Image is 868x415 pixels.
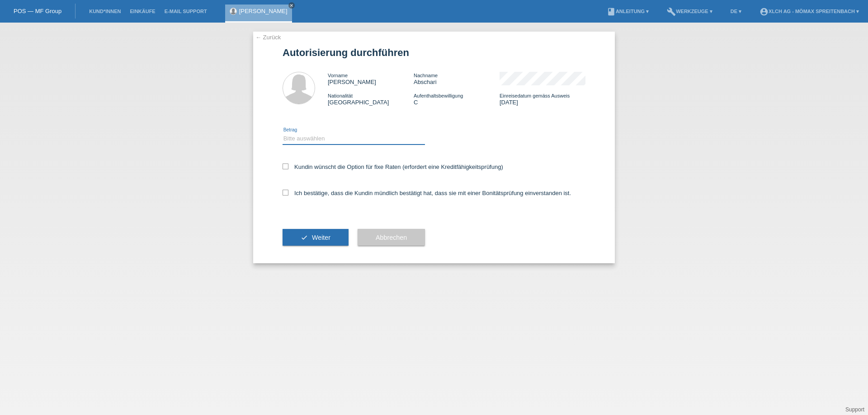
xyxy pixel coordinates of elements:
span: Einreisedatum gemäss Ausweis [500,93,570,98]
button: Abbrechen [358,229,425,246]
i: account_circle [759,7,769,16]
label: Kundin wünscht die Option für fixe Raten (erfordert eine Kreditfähigkeitsprüfung) [283,163,503,170]
div: C [414,92,500,106]
div: [GEOGRAPHIC_DATA] [328,92,414,106]
a: E-Mail Support [160,9,212,14]
a: buildWerkzeuge ▾ [662,9,717,14]
a: Support [845,406,864,413]
button: check Weiter [283,229,349,246]
span: Vorname [328,73,348,78]
i: close [289,3,294,8]
h1: Autorisierung durchführen [283,47,585,58]
a: DE ▾ [726,9,746,14]
i: build [667,7,676,16]
a: Einkäufe [125,9,160,14]
span: Nationalität [328,93,353,98]
a: [PERSON_NAME] [239,8,288,14]
a: ← Zurück [255,34,281,41]
a: account_circleXLCH AG - Mömax Spreitenbach ▾ [755,9,863,14]
span: Abbrechen [376,234,407,241]
div: [DATE] [500,92,585,106]
span: Aufenthaltsbewilligung [414,93,463,98]
a: POS — MF Group [14,8,61,14]
div: Abschari [414,72,500,85]
span: Nachname [414,73,438,78]
a: bookAnleitung ▾ [602,9,653,14]
label: Ich bestätige, dass die Kundin mündlich bestätigt hat, dass sie mit einer Bonitätsprüfung einvers... [283,190,571,196]
span: Weiter [312,234,330,241]
a: close [288,2,295,9]
div: [PERSON_NAME] [328,72,414,85]
i: book [607,7,616,16]
i: check [301,234,308,241]
a: Kund*innen [85,9,125,14]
